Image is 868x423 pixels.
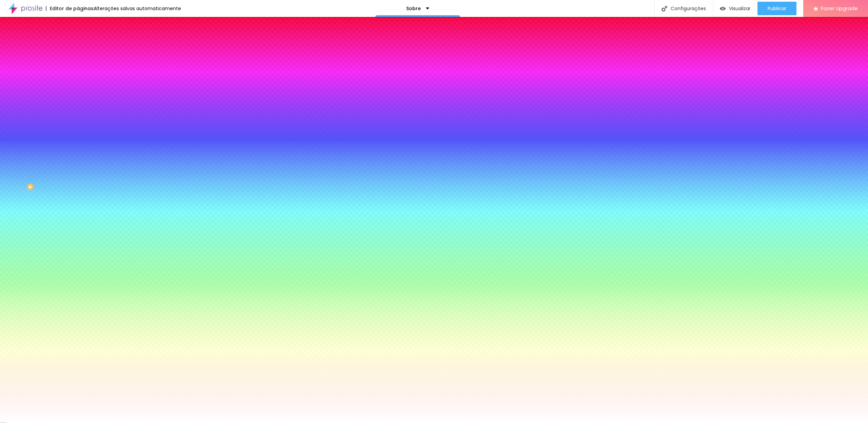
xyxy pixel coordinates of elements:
img: view-1.svg [720,6,726,12]
span: Visualizar [729,6,751,11]
span: Publicar [768,6,786,11]
img: Icone [662,6,667,12]
div: Alterações salvas automaticamente [94,6,181,11]
button: Publicar [757,2,796,15]
button: Visualizar [713,2,757,15]
div: Editor de páginas [46,6,94,11]
p: Sobre [406,6,421,11]
span: Fazer Upgrade [821,5,858,11]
